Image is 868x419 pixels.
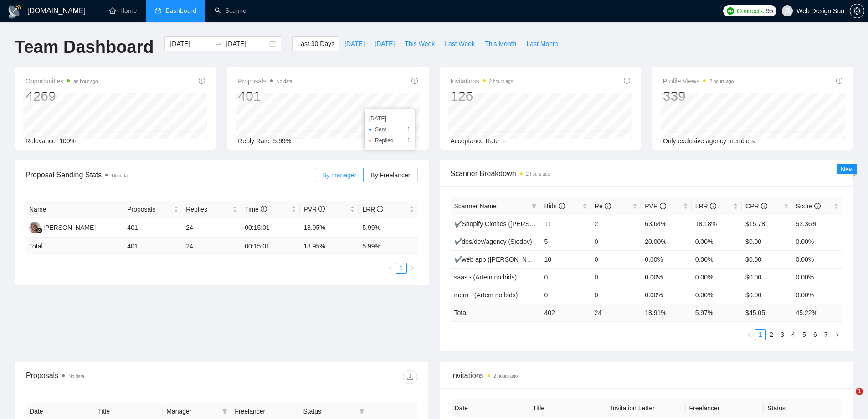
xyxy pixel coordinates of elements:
td: 18.91 % [641,304,691,321]
span: This Month [485,39,516,49]
td: 0.00% [692,250,742,268]
li: 6 [810,329,821,340]
img: gigradar-bm.png [36,227,42,233]
td: 0 [540,286,591,304]
span: info-circle [377,206,383,212]
span: 1 [856,388,863,395]
td: 18.18% [692,215,742,233]
span: No data [112,173,128,178]
li: 5 [799,329,810,340]
h1: Team Dashboard [15,36,154,58]
a: 1 [396,263,406,273]
td: 0.00% [792,250,842,268]
li: Replied [369,136,410,145]
span: Proposals [127,204,172,214]
button: right [407,263,418,274]
td: 24 [182,238,241,255]
td: 401 [123,218,182,238]
img: upwork-logo.png [727,7,734,15]
span: info-circle [761,203,767,209]
td: 5.97 % [692,304,742,321]
td: 10 [540,250,591,268]
span: 100% [59,137,76,145]
span: Acceptance Rate [451,137,499,145]
th: Proposals [123,201,182,218]
input: End date [226,39,267,49]
a: 4 [788,330,798,340]
span: Status [303,406,355,416]
td: 0.00% [641,286,691,304]
span: info-circle [605,203,611,209]
button: Last Week [440,36,480,51]
button: left [744,329,755,340]
div: [DATE] [369,114,410,123]
td: $0.00 [742,268,792,286]
span: Only exclusive agency members [663,137,755,145]
span: info-circle [624,78,630,84]
span: setting [850,7,864,15]
span: Bids [544,202,565,210]
span: Scanner Name [454,202,497,210]
span: left [747,332,752,337]
span: to [215,40,222,47]
span: PVR [303,206,325,213]
a: searchScanner [215,7,248,15]
span: info-circle [710,203,716,209]
th: Title [529,399,607,417]
span: Replies [186,204,231,214]
span: left [388,265,393,271]
img: logo [7,4,22,19]
span: Time [245,206,267,213]
td: 0 [540,268,591,286]
li: Sent [369,125,410,134]
span: right [834,332,840,337]
td: Total [451,304,541,321]
td: 0 [591,233,641,250]
td: 63.64% [641,215,691,233]
span: [DATE] [344,39,365,49]
span: info-circle [411,78,418,84]
td: 5.99% [359,218,417,238]
td: 18.95 % [300,238,359,255]
a: ✔Shopify Clothes ([PERSON_NAME]) [454,220,565,228]
td: 0.00% [792,286,842,304]
span: CPR [745,202,767,210]
div: 401 [238,88,292,105]
span: LRR [362,206,383,213]
span: 5.99% [273,137,292,145]
span: Dashboard [166,7,196,15]
td: 0.00% [692,268,742,286]
div: [PERSON_NAME] [43,222,96,233]
button: setting [850,4,864,18]
span: info-circle [318,206,325,212]
li: Next Page [407,263,418,274]
img: MC [29,222,41,233]
a: setting [850,7,864,15]
time: an hour ago [73,79,98,84]
button: [DATE] [370,36,400,51]
li: 1 [396,263,407,274]
time: 2 hours ago [494,373,518,378]
button: right [832,329,842,340]
span: filter [531,203,537,209]
li: 1 [755,329,766,340]
td: 52.36% [792,215,842,233]
time: 2 hours ago [526,171,550,176]
span: Profile Views [663,76,734,87]
td: 0.00% [692,286,742,304]
span: info-circle [261,206,267,212]
span: LRR [695,202,716,210]
td: 00:15:01 [241,218,300,238]
span: Last Month [526,39,558,49]
div: Proposals [26,370,221,384]
span: Proposals [238,76,292,87]
span: Score [796,202,821,210]
li: 7 [821,329,832,340]
th: Status [764,399,842,417]
a: 3 [777,330,787,340]
span: filter [222,409,227,414]
span: By Freelancer [370,171,410,179]
td: 11 [540,215,591,233]
td: 0 [591,250,641,268]
span: user [784,8,791,14]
